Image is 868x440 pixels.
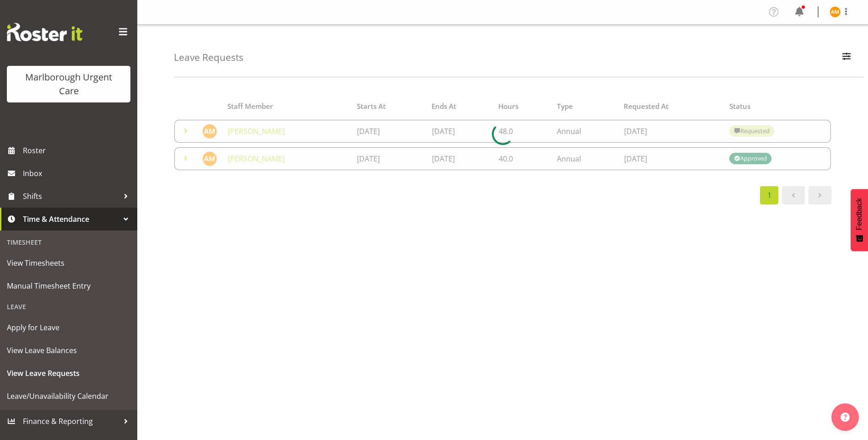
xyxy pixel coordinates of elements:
[851,189,868,251] button: Feedback - Show survey
[7,279,130,293] span: Manual Timesheet Entry
[174,52,243,63] h4: Leave Requests
[16,70,121,98] div: Marlborough Urgent Care
[2,274,135,297] a: Manual Timesheet Entry
[2,362,135,385] a: View Leave Requests
[2,252,135,274] a: View Timesheets
[841,413,850,422] img: help-xxl-2.png
[23,212,119,226] span: Time & Attendance
[2,316,135,339] a: Apply for Leave
[7,23,82,41] img: Rosterit website logo
[7,389,130,403] span: Leave/Unavailability Calendar
[7,321,130,334] span: Apply for Leave
[2,233,135,252] div: Timesheet
[830,6,841,17] img: alexandra-madigan11823.jpg
[23,189,119,203] span: Shifts
[2,339,135,362] a: View Leave Balances
[837,48,856,68] button: Filter Employees
[23,166,133,180] span: Inbox
[23,144,133,157] span: Roster
[855,198,863,230] span: Feedback
[23,414,119,428] span: Finance & Reporting
[7,256,130,270] span: View Timesheets
[2,297,135,316] div: Leave
[7,343,130,357] span: View Leave Balances
[2,385,135,408] a: Leave/Unavailability Calendar
[7,366,130,380] span: View Leave Requests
